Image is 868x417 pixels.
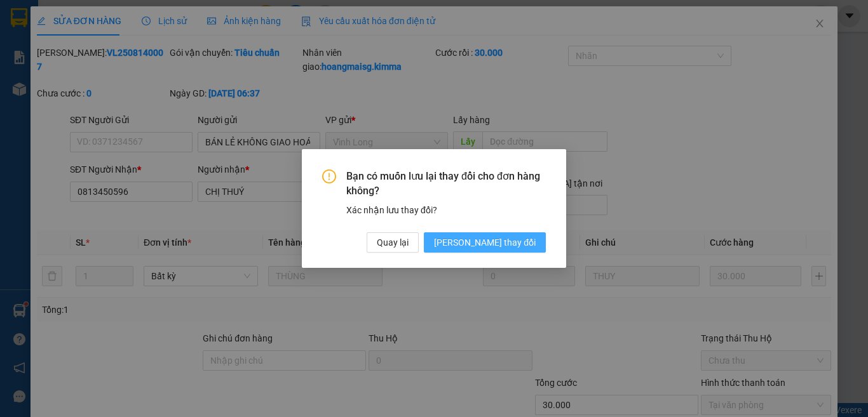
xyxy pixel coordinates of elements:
[367,232,419,253] button: Quay lại
[377,235,409,249] span: Quay lại
[424,232,546,253] button: [PERSON_NAME] thay đổi
[346,203,546,217] div: Xác nhận lưu thay đổi?
[434,235,536,249] span: [PERSON_NAME] thay đổi
[322,169,336,183] span: exclamation-circle
[346,169,546,198] span: Bạn có muốn lưu lại thay đổi cho đơn hàng không?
